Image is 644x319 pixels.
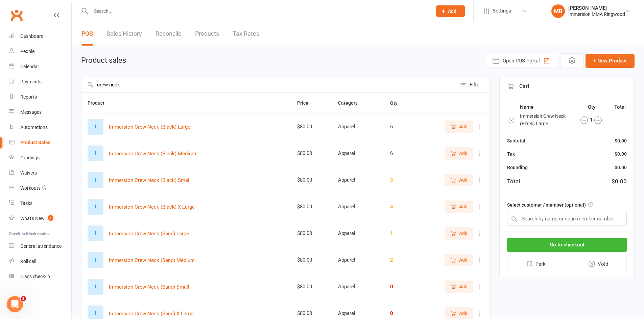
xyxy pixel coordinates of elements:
div: $80.00 [297,231,326,236]
a: Products [195,22,219,46]
button: + New Product [586,54,635,68]
button: Immersion Crew Neck (Black) Small [109,176,191,184]
span: Qty [390,100,405,106]
a: People [9,44,71,59]
button: Immersion Crew Neck (Sand) Large [109,230,189,238]
span: Product [88,100,112,106]
div: $80.00 [297,204,326,210]
div: 6 [390,124,414,130]
div: Apparel [338,231,378,236]
button: Add [445,174,473,186]
span: Add [459,256,468,264]
div: What's New [20,216,45,221]
button: Park [507,257,564,271]
div: Tasks [20,201,32,206]
div: Rounding [507,164,528,171]
span: Price [297,100,316,106]
button: Add [445,147,473,159]
button: Immersion Crew Neck (Black) X Large [109,203,195,211]
div: MB [551,4,565,18]
span: Add [459,176,468,184]
a: Calendar [9,59,71,74]
div: Apparel [338,151,378,156]
div: $0.00 [615,150,627,158]
div: Apparel [338,311,378,316]
span: Settings [493,3,511,19]
div: I [88,145,103,161]
div: People [20,49,34,54]
div: I [88,252,103,268]
div: Apparel [338,284,378,290]
div: 4 [390,204,414,210]
a: Reports [9,89,71,105]
div: Waivers [20,170,37,176]
div: Calendar [20,64,39,69]
div: General attendance [20,243,62,249]
div: I [88,172,103,188]
div: $0.00 [612,177,627,186]
a: Payments [9,74,71,89]
div: $0.00 [615,137,627,144]
button: Void [570,257,627,271]
span: Add [459,230,468,237]
span: Add [448,8,456,14]
div: $0.00 [615,164,627,171]
div: [PERSON_NAME] [568,5,625,11]
button: Add [445,254,473,266]
a: Class kiosk mode [9,269,71,284]
button: Immersion Crew Neck (Sand) Small [109,283,189,291]
div: 6 [390,151,414,156]
div: I [88,119,103,135]
div: Dashboard [20,33,44,39]
button: Immersion Crew Neck (Black) Medium [109,150,196,158]
div: Apparel [338,257,378,263]
h1: Product sales [81,56,126,64]
input: Search products by name, or scan product code [81,77,457,92]
div: Immersion MMA Ringwood [568,11,625,17]
a: General attendance kiosk mode [9,239,71,254]
div: I [88,225,103,241]
a: Tax Rates [233,22,259,46]
div: Workouts [20,185,41,191]
div: $80.00 [297,257,326,263]
th: Total [610,103,626,111]
a: Tasks [9,196,71,211]
div: 0 [390,311,414,316]
div: Class check-in [20,274,50,279]
iframe: Intercom live chat [7,296,23,312]
button: Add [445,121,473,133]
button: Go to checkout [507,238,627,252]
td: Immersion Crew Neck (Black) Large [520,112,573,128]
span: Open POS Portal [503,57,540,65]
div: 0 [390,284,414,290]
button: Price [297,99,316,107]
div: Apparel [338,124,378,130]
div: I [88,199,103,215]
div: I [88,279,103,295]
button: Filter [457,77,490,92]
div: 2 [390,257,414,263]
div: $80.00 [297,177,326,183]
span: 1 [48,215,53,221]
div: Filter [470,81,481,89]
a: Reconcile [156,22,182,46]
div: Product Sales [20,140,50,145]
span: Add [459,123,468,130]
a: Waivers [9,165,71,181]
div: Subtotal [507,137,525,144]
a: Workouts [9,181,71,196]
button: Add [445,201,473,213]
button: Immersion Crew Neck (Sand) Medium [109,256,195,264]
div: Roll call [20,259,36,264]
span: Add [459,310,468,317]
label: Select customer / member (optional) [507,201,593,209]
div: Total [507,177,520,186]
div: Cart [500,77,634,96]
div: Tax [507,150,515,158]
span: 1 [21,296,26,301]
button: Immersion Crew Neck (Black) Large [109,123,190,131]
button: Add [445,227,473,239]
th: Name [520,103,573,111]
button: Category [338,99,365,107]
span: Category [338,100,365,106]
